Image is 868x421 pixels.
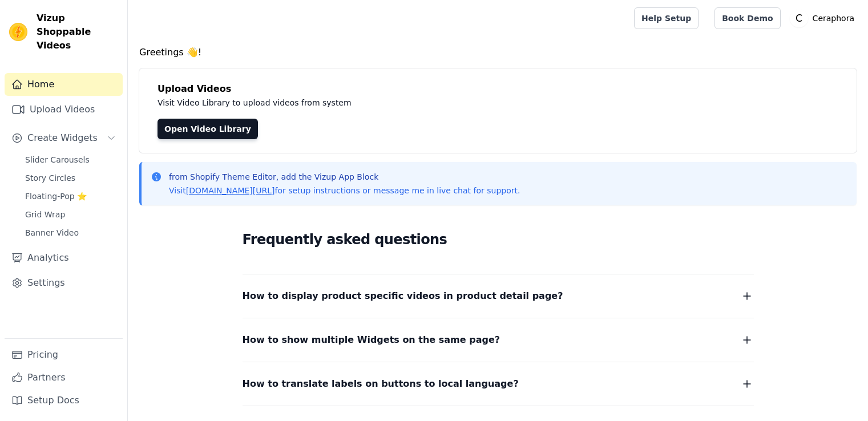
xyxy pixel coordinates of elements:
[18,188,123,204] a: Floating-Pop ⭐
[5,246,123,269] a: Analytics
[5,127,123,149] button: Create Widgets
[27,131,98,145] span: Create Widgets
[9,23,27,41] img: Vizup
[790,8,859,29] button: C Ceraphora
[714,7,780,29] a: Book Demo
[243,228,754,251] h2: Frequently asked questions
[158,119,258,139] a: Open Video Library
[25,154,90,165] span: Slider Carousels
[634,7,699,29] a: Help Setup
[808,8,859,29] p: Ceraphora
[5,98,123,121] a: Upload Videos
[18,170,123,186] a: Story Circles
[37,11,118,52] span: Vizup Shoppable Videos
[243,288,754,304] button: How to display product specific videos in product detail page?
[25,172,75,184] span: Story Circles
[158,96,669,110] p: Visit Video Library to upload videos from system
[18,207,123,222] a: Grid Wrap
[18,152,123,168] a: Slider Carousels
[5,366,123,389] a: Partners
[186,186,275,195] a: [DOMAIN_NAME][URL]
[243,376,754,392] button: How to translate labels on buttons to local language?
[243,332,754,348] button: How to show multiple Widgets on the same page?
[169,185,520,196] p: Visit for setup instructions or message me in live chat for support.
[18,225,123,241] a: Banner Video
[243,332,500,348] span: How to show multiple Widgets on the same page?
[243,288,563,304] span: How to display product specific videos in product detail page?
[169,171,520,183] p: from Shopify Theme Editor, add the Vizup App Block
[5,73,123,96] a: Home
[5,343,123,366] a: Pricing
[25,191,87,202] span: Floating-Pop ⭐
[25,227,79,238] span: Banner Video
[139,46,857,59] h4: Greetings 👋!
[5,389,123,412] a: Setup Docs
[25,209,65,220] span: Grid Wrap
[158,82,838,96] h4: Upload Videos
[243,376,519,392] span: How to translate labels on buttons to local language?
[796,13,802,24] text: C
[5,272,123,294] a: Settings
